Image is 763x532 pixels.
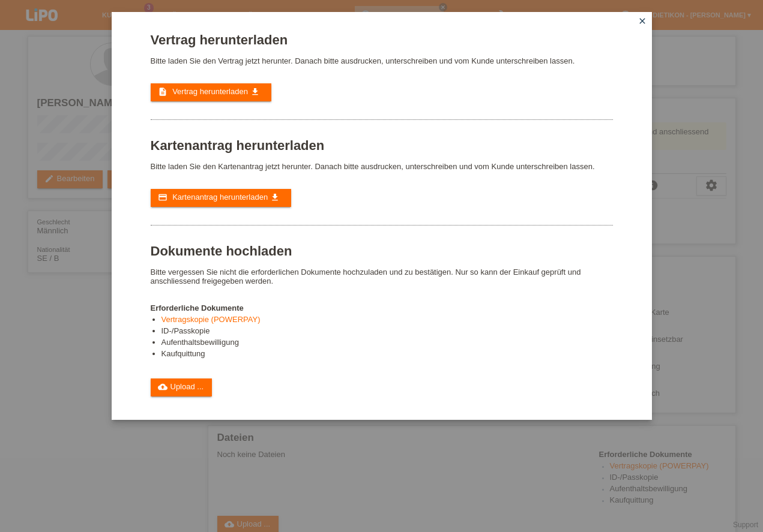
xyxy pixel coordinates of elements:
[151,83,271,101] a: description Vertrag herunterladen get_app
[151,378,213,396] a: cloud_uploadUpload ...
[151,32,613,47] h1: Vertrag herunterladen
[151,303,613,312] h4: Erforderliche Dokumente
[158,193,167,202] i: credit_card
[250,87,260,97] i: get_app
[172,87,248,96] span: Vertrag herunterladen
[161,326,613,338] li: ID-/Passkopie
[161,349,613,360] li: Kaufquittung
[161,338,613,349] li: Aufenthaltsbewilligung
[172,193,268,202] span: Kartenantrag herunterladen
[161,315,261,324] a: Vertragskopie (POWERPAY)
[151,267,613,285] p: Bitte vergessen Sie nicht die erforderlichen Dokumente hochzuladen und zu bestätigen. Nur so kann...
[158,382,167,392] i: cloud_upload
[158,87,167,97] i: description
[151,162,613,171] p: Bitte laden Sie den Kartenantrag jetzt herunter. Danach bitte ausdrucken, unterschreiben und vom ...
[638,16,647,26] i: close
[151,244,613,259] h1: Dokumente hochladen
[151,189,291,207] a: credit_card Kartenantrag herunterladen get_app
[270,193,280,202] i: get_app
[151,56,613,65] p: Bitte laden Sie den Vertrag jetzt herunter. Danach bitte ausdrucken, unterschreiben und vom Kunde...
[635,15,650,29] a: close
[151,138,613,153] h1: Kartenantrag herunterladen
